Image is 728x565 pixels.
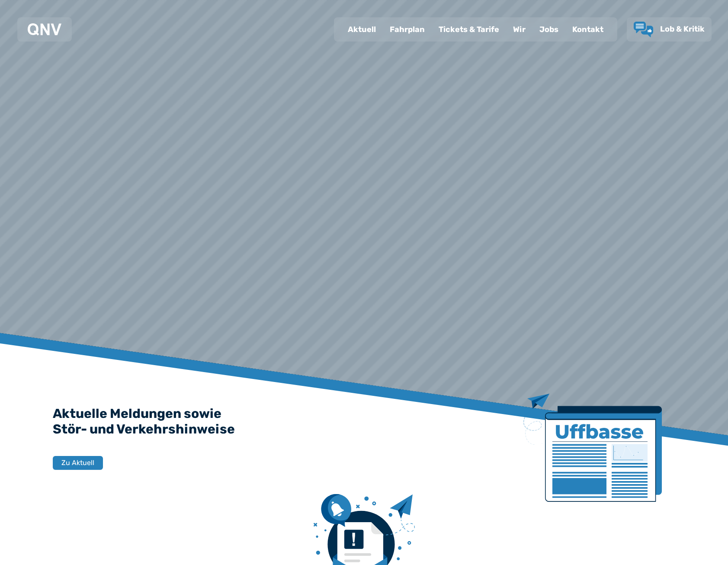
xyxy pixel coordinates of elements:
[28,23,61,35] img: QNV Logo
[506,18,532,41] a: Wir
[523,394,662,501] img: Zeitung mit Titel Uffbase
[565,18,610,41] a: Kontakt
[634,22,705,37] a: Lob & Kritik
[53,456,103,470] button: Zu Aktuell
[341,18,383,41] a: Aktuell
[660,24,705,34] span: Lob & Kritik
[383,18,432,41] a: Fahrplan
[28,21,61,38] a: QNV Logo
[432,18,506,41] a: Tickets & Tarife
[532,18,565,41] a: Jobs
[53,406,676,437] h2: Aktuelle Meldungen sowie Stör- und Verkehrshinweise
